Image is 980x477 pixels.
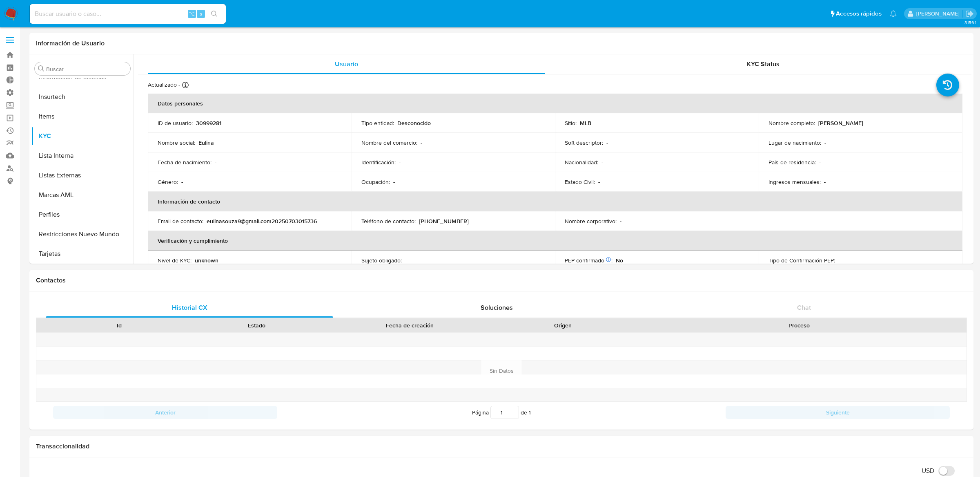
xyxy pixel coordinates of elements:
p: País de residencia : [768,159,816,166]
p: - [824,178,826,186]
h1: Transaccionalidad [36,442,967,450]
p: - [606,139,608,146]
p: Estado Civil : [565,178,595,186]
span: Soluciones [481,303,513,312]
p: - [824,139,826,146]
p: - [601,159,603,166]
button: Marcas AML [31,185,134,205]
div: Estado [194,321,319,329]
p: - [393,178,395,186]
span: s [200,10,202,18]
p: [PERSON_NAME] [818,119,863,127]
p: [PHONE_NUMBER] [419,217,469,225]
button: Restricciones Nuevo Mundo [31,224,134,244]
th: Verificación y cumplimiento [148,231,962,251]
span: Accesos rápidos [836,9,882,18]
p: Sujeto obligado : [361,257,402,264]
p: Teléfono de contacto : [361,217,416,225]
p: Soft descriptor : [565,139,603,146]
button: KYC [31,126,134,146]
p: Identificación : [361,159,396,166]
p: Desconocido [397,119,431,127]
p: Nacionalidad : [565,159,598,166]
p: No [616,257,623,264]
p: Nombre completo : [768,119,815,127]
p: Nombre corporativo : [565,217,617,225]
span: ⌥ [189,10,195,18]
div: Origen [500,321,626,329]
th: Información de contacto [148,192,962,211]
p: Nombre social : [158,139,195,146]
p: - [838,257,840,264]
p: unknown [195,257,218,264]
div: Fecha de creación [331,321,488,329]
button: Listas Externas [31,166,134,185]
button: Items [31,107,134,126]
p: Tipo de Confirmación PEP : [768,257,835,264]
p: Ocupación : [361,178,390,186]
button: Insurtech [31,87,134,107]
p: Fecha de nacimiento : [158,159,212,166]
a: Salir [965,9,974,18]
p: - [399,159,401,166]
button: Siguiente [726,406,950,419]
p: - [819,159,821,166]
th: Datos personales [148,94,962,113]
p: MLB [580,119,591,127]
p: - [421,139,422,146]
button: Tarjetas [31,244,134,264]
p: PEP confirmado : [565,257,612,264]
p: - [598,178,600,186]
input: Buscar [46,65,127,73]
p: eric.malcangi@mercadolibre.com [916,10,962,18]
div: Proceso [637,321,961,329]
p: Eulina [198,139,214,146]
span: Chat [797,303,811,312]
span: Página de [472,406,531,419]
p: Nombre del comercio : [361,139,417,146]
button: Lista Interna [31,146,134,166]
div: Id [56,321,182,329]
span: 1 [529,408,531,417]
p: Actualizado - [148,81,180,89]
input: Buscar usuario o caso... [30,9,226,19]
p: Email de contacto : [158,217,203,225]
a: Notificaciones [890,10,897,17]
p: Tipo entidad : [361,119,394,127]
p: Nivel de KYC : [158,257,192,264]
span: KYC Status [747,59,780,69]
p: Sitio : [565,119,577,127]
p: - [620,217,621,225]
span: Historial CX [172,303,207,312]
span: Usuario [335,59,358,69]
p: Lugar de nacimiento : [768,139,821,146]
button: Perfiles [31,205,134,224]
h1: Información de Usuario [36,39,105,47]
p: - [181,178,183,186]
p: - [215,159,216,166]
p: Ingresos mensuales : [768,178,821,186]
p: eulinasouza9@gmail.com20250703015736 [207,217,317,225]
button: search-icon [206,8,223,20]
p: 30999281 [196,119,221,127]
p: Género : [158,178,178,186]
button: Anterior [53,406,277,419]
p: - [405,257,407,264]
h1: Contactos [36,276,967,284]
p: ID de usuario : [158,119,193,127]
button: Buscar [38,65,45,72]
